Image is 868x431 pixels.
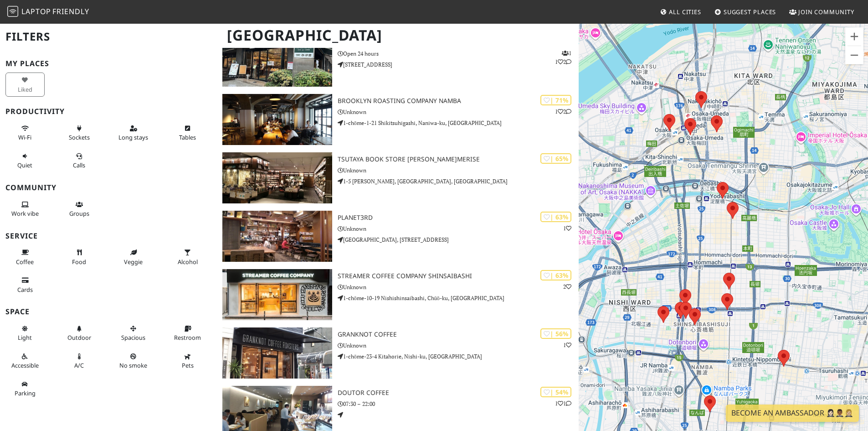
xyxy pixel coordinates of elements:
button: Accessible [5,349,45,373]
button: Light [5,321,45,345]
button: No smoke [114,349,153,373]
p: 1 [563,224,571,233]
button: Work vibe [5,197,45,221]
span: Power sockets [69,133,90,141]
span: Laptop [21,6,51,16]
p: 1-5 [PERSON_NAME], [GEOGRAPHIC_DATA], [GEOGRAPHIC_DATA] [338,177,579,186]
span: Group tables [69,209,89,218]
button: Veggie [114,245,153,269]
span: Long stays [118,133,148,141]
h3: Service [5,232,211,240]
span: Friendly [52,6,89,16]
button: Zoom in [845,27,863,46]
a: KOːHIːKAN Osaka Honten | 74% 112 KOːHIːKAN Osaka Honten Open 24 hours [STREET_ADDRESS] [217,36,579,87]
span: Video/audio calls [73,161,85,169]
p: 2 [563,282,571,291]
div: | 65% [540,153,571,164]
span: Restroom [174,333,201,342]
a: Join Community [786,4,858,20]
a: TSUTAYA BOOK STORE 梅田MeRISE | 65% TSUTAYA BOOK STORE [PERSON_NAME]MeRISE Unknown 1-5 [PERSON_NAME... [217,152,579,203]
button: Spacious [114,321,153,345]
span: Smoke free [119,361,147,369]
h3: Productivity [5,107,211,116]
p: [STREET_ADDRESS] [338,60,579,69]
span: Credit cards [17,286,33,294]
div: | 63% [540,212,571,222]
p: Unknown [338,283,579,291]
div: | 71% [540,95,571,105]
span: Quiet [17,161,32,169]
div: | 63% [540,270,571,280]
p: 1-chōme-1-21 Shikitsuhigashi, Naniwa-ku, [GEOGRAPHIC_DATA] [338,119,579,127]
h3: Streamer Coffee Company Shinsaibashi [338,272,579,280]
p: [GEOGRAPHIC_DATA], [STREET_ADDRESS] [338,235,579,244]
p: 1-chōme-10-19 Nishishinsaibashi, Chūō-ku, [GEOGRAPHIC_DATA] [338,294,579,302]
button: Cards [5,273,45,297]
span: Pet friendly [182,361,194,369]
button: Sockets [60,121,99,145]
span: Accessible [11,361,39,369]
p: 1 1 [555,399,571,408]
p: Unknown [338,224,579,233]
h2: Filters [5,23,211,51]
span: Spacious [121,333,145,342]
button: Alcohol [168,245,207,269]
span: Outdoor area [67,333,91,342]
button: Tables [168,121,207,145]
img: Granknot Coffee [222,327,332,379]
button: Groups [60,197,99,221]
a: LaptopFriendly LaptopFriendly [7,4,89,20]
button: Pets [168,349,207,373]
button: Wi-Fi [5,121,45,145]
img: KOːHIːKAN Osaka Honten [222,36,332,87]
button: Zoom out [845,46,863,64]
a: Suggest Places [711,4,780,20]
button: Parking [5,377,45,401]
h3: Community [5,183,211,192]
a: Granknot Coffee | 56% 1 Granknot Coffee Unknown 1-chōme-23-4 Kitahorie, Nishi-ku, [GEOGRAPHIC_DATA] [217,327,579,379]
a: Brooklyn Roasting Company Namba | 71% 12 Brooklyn Roasting Company Namba Unknown 1-chōme-1-21 Shi... [217,94,579,145]
button: Food [60,245,99,269]
h3: Planet3rd [338,214,579,222]
h3: My Places [5,59,211,68]
p: Unknown [338,166,579,175]
a: All Cities [656,4,705,20]
img: TSUTAYA BOOK STORE 梅田MeRISE [222,152,332,203]
p: Unknown [338,341,579,350]
h3: Doutor Coffee [338,389,579,397]
h1: [GEOGRAPHIC_DATA] [220,23,577,48]
span: Stable Wi-Fi [18,133,31,141]
span: Parking [15,389,36,397]
span: Alcohol [178,258,198,266]
a: Streamer Coffee Company Shinsaibashi | 63% 2 Streamer Coffee Company Shinsaibashi Unknown 1-chōme... [217,269,579,320]
p: Unknown [338,108,579,116]
div: | 54% [540,387,571,397]
span: Work-friendly tables [179,133,196,141]
p: 07:30 – 22:00 [338,400,579,408]
img: Brooklyn Roasting Company Namba [222,94,332,145]
img: LaptopFriendly [7,6,18,17]
span: All Cities [669,8,701,16]
button: Outdoor [60,321,99,345]
span: Veggie [124,258,143,266]
button: Restroom [168,321,207,345]
button: Quiet [5,149,45,173]
img: Planet3rd [222,211,332,262]
span: Join Community [798,8,854,16]
span: Coffee [16,258,34,266]
div: | 56% [540,328,571,339]
span: Air conditioned [74,361,84,369]
button: A/C [60,349,99,373]
img: Streamer Coffee Company Shinsaibashi [222,269,332,320]
span: Natural light [18,333,32,342]
span: People working [11,209,39,218]
h3: Space [5,307,211,316]
span: Food [72,258,86,266]
p: 1-chōme-23-4 Kitahorie, Nishi-ku, [GEOGRAPHIC_DATA] [338,352,579,361]
h3: Granknot Coffee [338,331,579,338]
p: 1 2 [555,107,571,116]
h3: Brooklyn Roasting Company Namba [338,97,579,105]
button: Calls [60,149,99,173]
button: Long stays [114,121,153,145]
a: Planet3rd | 63% 1 Planet3rd Unknown [GEOGRAPHIC_DATA], [STREET_ADDRESS] [217,211,579,262]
